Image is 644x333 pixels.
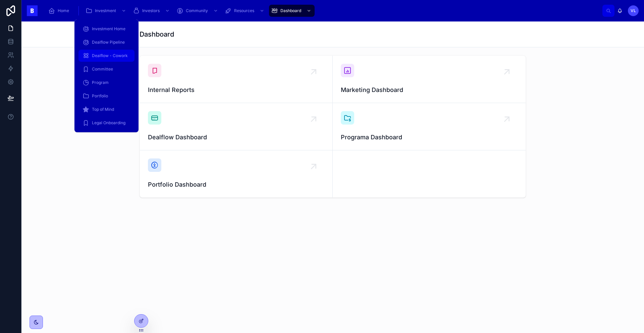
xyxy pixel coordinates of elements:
[78,117,135,129] a: Legal Onboarding
[58,8,69,13] span: Home
[140,150,333,197] a: Portfolio Dashboard
[78,50,135,62] a: Dealflow - Cowork
[92,93,108,99] span: Portfolio
[92,120,125,126] span: Legal Onboarding
[92,40,125,45] span: Dealflow Pipeline
[223,5,268,17] a: Resources
[186,8,208,13] span: Community
[92,26,125,32] span: Investment Home
[27,5,38,16] img: App logo
[46,5,74,17] a: Home
[92,107,114,112] span: Top of Mind
[140,103,333,150] a: Dealflow Dashboard
[333,56,526,103] a: Marketing Dashboard
[280,8,301,13] span: Dashboard
[78,23,135,35] a: Investment Home
[78,77,135,89] a: Program
[333,103,526,150] a: Programa Dashboard
[142,8,160,13] span: Investors
[341,85,518,95] span: Marketing Dashboard
[92,66,113,72] span: Committee
[84,5,129,17] a: Investment
[140,56,333,103] a: Internal Reports
[78,103,135,115] a: Top of Mind
[148,85,324,95] span: Internal Reports
[269,5,315,17] a: Dashboard
[148,180,324,189] span: Portfolio Dashboard
[43,3,602,18] div: scrollable content
[78,90,135,102] a: Portfolio
[140,30,174,39] h1: Dashboard
[92,53,128,58] span: Dealflow - Cowork
[92,80,109,85] span: Program
[131,5,173,17] a: Investors
[631,8,636,13] span: VL
[95,8,116,13] span: Investment
[341,133,518,142] span: Programa Dashboard
[174,5,221,17] a: Community
[234,8,254,13] span: Resources
[78,63,135,75] a: Committee
[78,36,135,48] a: Dealflow Pipeline
[148,133,324,142] span: Dealflow Dashboard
